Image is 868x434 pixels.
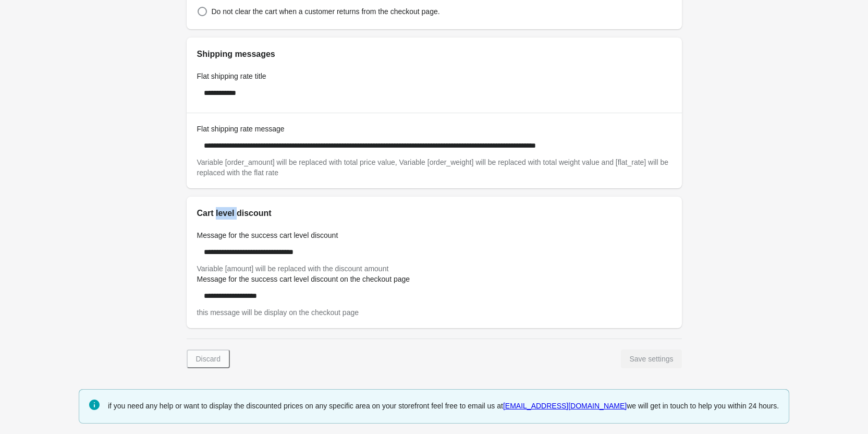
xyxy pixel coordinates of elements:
[197,207,671,220] h2: Cart level discount
[197,157,671,178] div: Variable [order_amount] will be replaced with total price value, Variable [order_weight] will be ...
[197,307,671,318] div: this message will be display on the checkout page
[503,402,627,410] a: [EMAIL_ADDRESS][DOMAIN_NAME]
[197,230,338,240] label: Message for the success cart level discount
[212,6,440,17] span: Do not clear the cart when a customer returns from the checkout page.
[197,71,266,81] label: Flat shipping rate title
[197,263,671,274] div: Variable [amount] will be replaced with the discount amount
[197,124,285,134] label: Flat shipping rate message
[108,399,779,413] div: if you need any help or want to display the discounted prices on any specific area on your storef...
[197,48,671,61] h2: Shipping messages
[197,274,410,284] label: Message for the success cart level discount on the checkout page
